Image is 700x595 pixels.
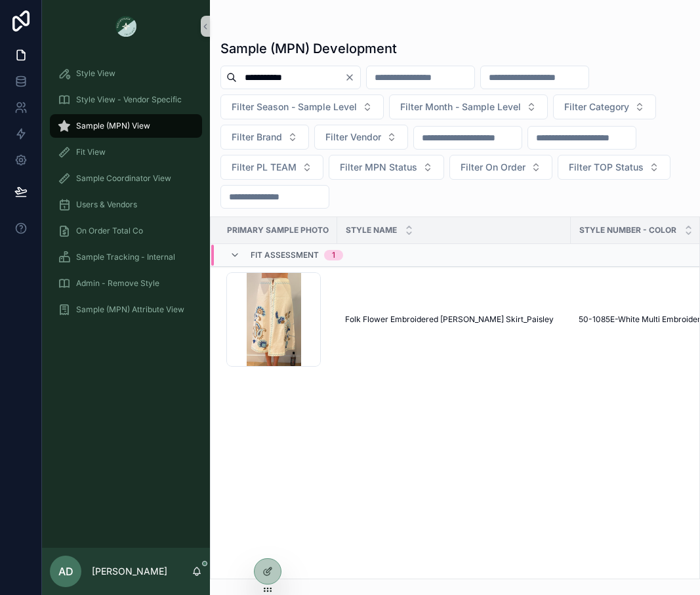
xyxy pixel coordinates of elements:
span: Filter Season - Sample Level [232,100,357,113]
a: Sample Coordinator View [50,167,202,190]
span: Sample Tracking - Internal [76,252,175,262]
button: Select Button [220,125,309,150]
span: Filter Month - Sample Level [400,100,521,113]
a: Admin - Remove Style [50,272,202,295]
span: Filter On Order [461,161,525,174]
span: On Order Total Co [76,226,143,236]
h1: Sample (MPN) Development [220,39,397,58]
button: Select Button [553,94,656,119]
button: Select Button [314,125,408,150]
button: Select Button [558,155,670,180]
button: Select Button [220,155,323,180]
a: On Order Total Co [50,219,202,243]
p: [PERSON_NAME] [92,565,167,578]
button: Select Button [329,155,444,180]
span: Admin - Remove Style [76,278,159,289]
span: Style Number - Color [579,225,676,236]
a: Fit View [50,140,202,164]
span: Sample Coordinator View [76,173,171,184]
img: App logo [115,16,136,37]
span: Filter Category [564,100,629,113]
span: Style View - Vendor Specific [76,94,182,105]
a: Sample (MPN) Attribute View [50,298,202,321]
button: Select Button [449,155,552,180]
a: Style View - Vendor Specific [50,88,202,112]
span: Filter PL TEAM [232,161,297,174]
span: Primary Sample Photo [227,225,329,236]
div: 1 [332,250,335,260]
span: Filter TOP Status [569,161,644,174]
span: Fit Assessment [251,250,319,260]
button: Select Button [389,94,548,119]
span: Fit View [76,147,106,157]
span: Sample (MPN) Attribute View [76,304,184,315]
span: Filter MPN Status [340,161,417,174]
span: Users & Vendors [76,199,137,210]
span: Style View [76,68,115,79]
span: AD [58,564,73,579]
span: Filter Brand [232,131,282,144]
div: scrollable content [42,52,210,339]
button: Select Button [220,94,384,119]
a: Folk Flower Embroidered [PERSON_NAME] Skirt_Paisley [345,314,563,325]
a: Users & Vendors [50,193,202,216]
a: Sample (MPN) View [50,114,202,138]
button: Clear [344,72,360,83]
span: Filter Vendor [325,131,381,144]
span: Folk Flower Embroidered [PERSON_NAME] Skirt_Paisley [345,314,554,325]
a: Sample Tracking - Internal [50,245,202,269]
span: Style Name [346,225,397,236]
a: Style View [50,62,202,85]
span: Sample (MPN) View [76,121,150,131]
